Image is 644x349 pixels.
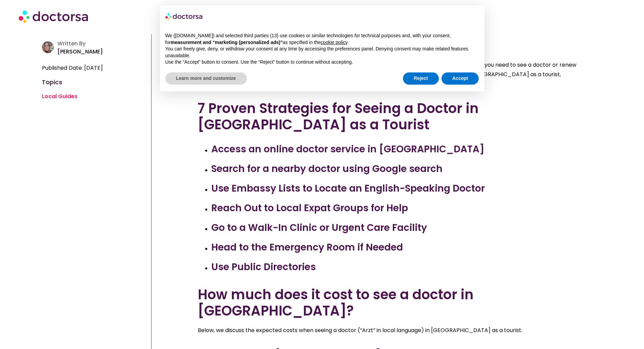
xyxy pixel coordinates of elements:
h3: Head to the Emergency Room if Needed [211,240,576,255]
img: logo [165,11,203,22]
button: Reject [403,72,439,85]
h3: Access an online doctor service in [GEOGRAPHIC_DATA] [211,142,576,156]
span: Published Date: [DATE] [42,63,103,73]
strong: measurement and “marketing (personalized ads)” [171,40,283,45]
button: Accept [442,72,479,85]
h3: Search for a nearby doctor using Google search [211,162,576,176]
h3: Reach Out to Local Expat Groups for Help [211,201,576,215]
p: [PERSON_NAME] [57,47,147,57]
button: Learn more and customize [165,72,247,85]
h3: Use Public Directories [211,260,576,274]
a: cookie policy [320,40,347,45]
h2: 7 Proven Strategies for Seeing a Doctor in [GEOGRAPHIC_DATA] as a Tourist [198,100,576,133]
p: We ([DOMAIN_NAME]) and selected third parties (13) use cookies or similar technologies for techni... [165,32,479,46]
h3: Use Embassy Lists to Locate an English-Speaking Doctor [211,181,576,196]
a: Local Guides [42,92,77,100]
h4: Written By [57,40,147,47]
h3: Go to a Walk-In Clinic or Urgent Care Facility [211,221,576,235]
p: You can freely give, deny, or withdraw your consent at any time by accessing the preferences pane... [165,46,479,59]
p: Use the “Accept” button to consent. Use the “Reject” button to continue without accepting. [165,59,479,66]
img: author [42,41,54,53]
p: Below, we discuss the expected costs when seeing a doctor (“Arzt” in local language) in [GEOGRAPH... [198,326,576,335]
h4: Topics [42,80,147,85]
h2: How much does it cost to see a doctor in [GEOGRAPHIC_DATA]? [198,286,576,319]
